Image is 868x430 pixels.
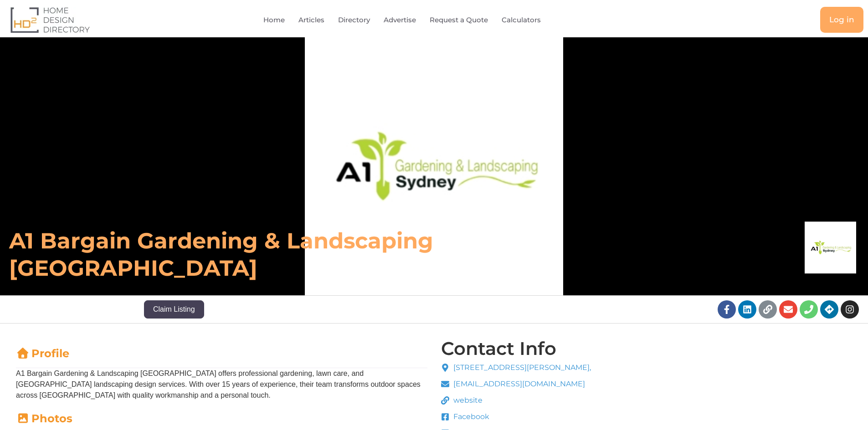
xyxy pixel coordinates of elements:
[451,411,489,422] span: Facebook
[451,379,585,390] span: [EMAIL_ADDRESS][DOMAIN_NAME]
[441,379,591,390] a: [EMAIL_ADDRESS][DOMAIN_NAME]
[441,411,591,422] a: Facebook
[820,7,863,33] a: Log in
[430,10,488,30] a: Request a Quote
[451,395,483,406] span: website
[384,10,416,30] a: Advertise
[298,10,324,30] a: Articles
[441,339,556,358] h4: Contact Info
[441,395,591,406] a: website
[9,227,603,282] h6: A1 Bargain Gardening & Landscaping [GEOGRAPHIC_DATA]
[451,362,591,373] span: [STREET_ADDRESS][PERSON_NAME],
[16,412,72,425] a: Photos
[502,10,541,30] a: Calculators
[829,16,854,24] span: Log in
[144,300,204,319] button: Claim Listing
[263,10,285,30] a: Home
[16,368,427,401] p: A1 Bargain Gardening & Landscaping [GEOGRAPHIC_DATA] offers professional gardening, lawn care, an...
[16,347,69,360] a: Profile
[338,10,370,30] a: Directory
[176,10,649,30] nav: Menu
